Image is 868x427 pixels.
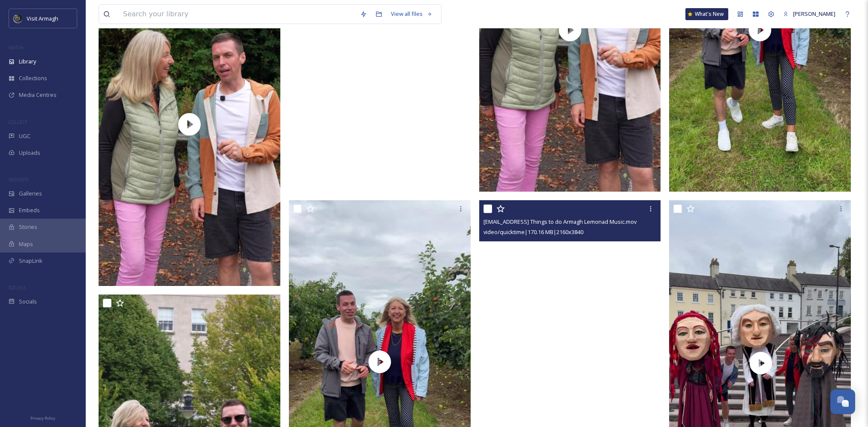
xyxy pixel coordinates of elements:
[30,415,55,421] span: Privacy Policy
[14,14,22,23] img: THE-FIRST-PLACE-VISIT-ARMAGH.COM-BLACK.jpg
[19,223,37,231] span: Stories
[779,6,840,22] a: [PERSON_NAME]
[484,228,583,236] span: video/quicktime | 170.16 MB | 2160 x 3840
[9,44,24,51] span: MEDIA
[19,240,33,248] span: Maps
[19,257,42,265] span: SnapLink
[19,57,36,66] span: Library
[685,8,728,20] a: What's New
[19,74,47,82] span: Collections
[19,206,40,214] span: Embeds
[830,389,855,414] button: Open Chat
[387,6,437,22] a: View all files
[9,176,28,183] span: WIDGETS
[19,189,42,198] span: Galleries
[19,91,57,99] span: Media Centres
[9,284,26,291] span: SOCIALS
[484,218,637,226] span: [EMAIL_ADDRESS] Things to do Armagh Lemonad Music.mov
[19,298,37,306] span: Socials
[30,412,55,423] a: Privacy Policy
[19,149,40,157] span: Uploads
[793,10,835,18] span: [PERSON_NAME]
[27,15,58,22] span: Visit Armagh
[9,119,27,125] span: COLLECT
[119,5,356,24] input: Search your library
[19,132,30,140] span: UGC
